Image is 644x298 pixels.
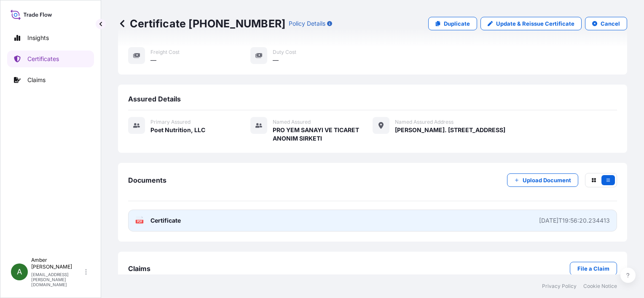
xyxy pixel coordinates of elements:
[17,268,22,276] span: A
[428,17,477,30] a: Duplicate
[7,29,94,46] a: Insights
[583,283,617,290] a: Cookie Notice
[137,220,142,223] text: PDF
[395,119,453,125] span: Named Assured Address
[496,19,574,28] p: Update & Reissue Certificate
[128,264,150,273] span: Claims
[7,72,94,88] a: Claims
[273,126,373,143] span: PRO YEM SANAYI VE TICARET ANONIM SIRKETI
[27,76,46,84] p: Claims
[128,210,617,231] a: PDFCertificate[DATE]T19:56:20.234413
[128,176,166,184] span: Documents
[150,119,191,125] span: Primary assured
[128,95,181,103] span: Assured Details
[150,126,205,134] span: Poet Nutrition, LLC
[31,257,83,270] p: Amber [PERSON_NAME]
[150,216,181,225] span: Certificate
[273,56,279,64] span: —
[523,176,571,184] p: Upload Document
[542,283,577,290] a: Privacy Policy
[273,119,311,125] span: Named Assured
[150,49,180,56] span: Freight Cost
[27,55,59,63] p: Certificates
[570,262,617,275] a: File a Claim
[480,17,582,30] a: Update & Reissue Certificate
[273,49,296,56] span: Duty Cost
[27,34,49,42] p: Insights
[577,264,609,273] p: File a Claim
[289,19,325,28] p: Policy Details
[444,19,470,28] p: Duplicate
[585,17,627,30] button: Cancel
[395,126,505,134] span: [PERSON_NAME]. [STREET_ADDRESS]
[31,272,83,287] p: [EMAIL_ADDRESS][PERSON_NAME][DOMAIN_NAME]
[507,173,578,187] button: Upload Document
[150,56,156,64] span: —
[539,216,610,225] div: [DATE]T19:56:20.234413
[601,19,620,28] p: Cancel
[118,17,285,30] p: Certificate [PHONE_NUMBER]
[7,51,94,67] a: Certificates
